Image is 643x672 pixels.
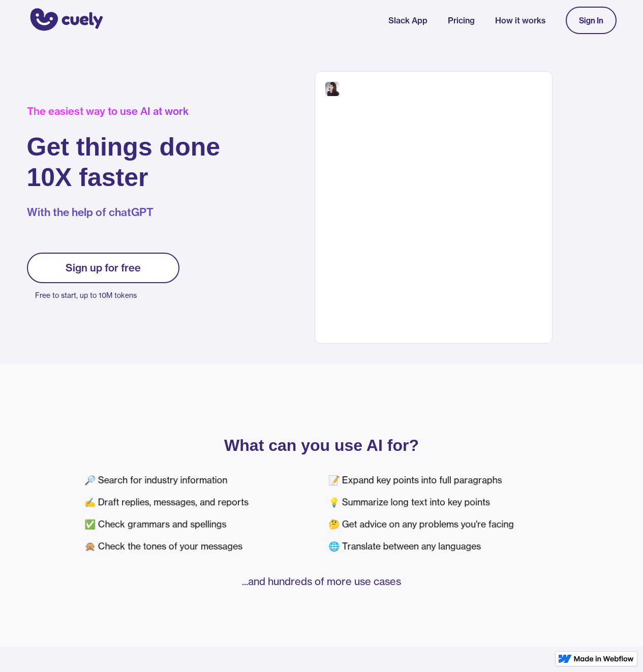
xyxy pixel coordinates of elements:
[27,205,221,220] p: With the help of chatGPT
[27,132,221,193] h1: Get things done 10X faster
[27,2,103,39] a: home
[84,469,315,558] div: 🔎 Search for industry information ✍️ Draft replies, messages, and reports ✅ Check grammars and sp...
[448,14,475,26] a: Pricing
[574,656,634,662] img: Made in Webflow
[566,7,617,34] a: Sign In
[66,262,141,274] div: Sign up for free
[27,105,221,117] div: The easiest way to use AI at work
[35,288,179,302] p: Free to start, up to 10M tokens
[27,253,179,283] a: Sign up for free
[388,14,427,26] a: Slack App
[83,438,561,452] p: What can you use AI for?
[328,469,559,558] div: 📝 Expand key points into full paragraphs 💡 Summarize long text into key points 🤔 Get advice on an...
[83,574,561,589] p: ...and hundreds of more use cases
[495,14,545,26] a: How it works
[579,16,603,25] div: Sign In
